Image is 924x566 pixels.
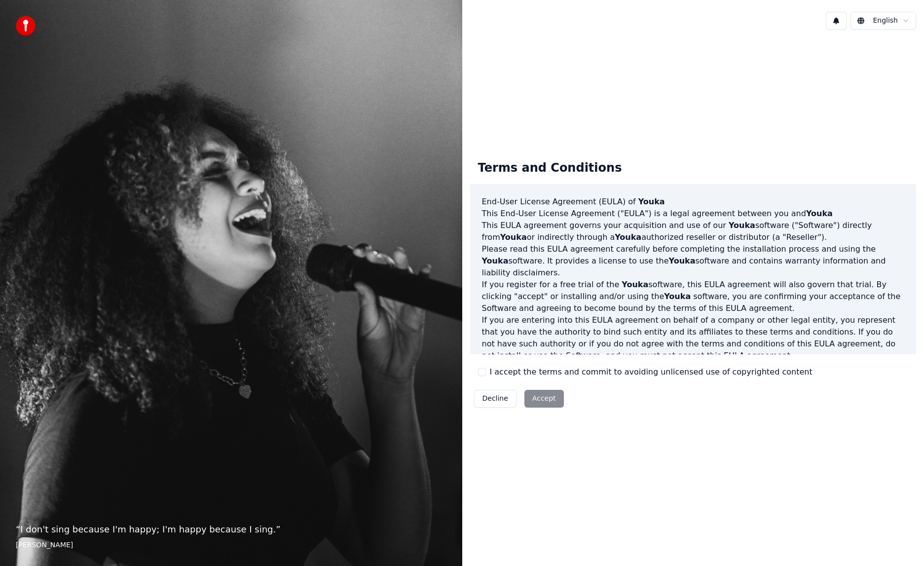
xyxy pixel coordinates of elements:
[500,232,527,242] span: Youka
[664,292,691,301] span: Youka
[669,256,696,265] span: Youka
[482,196,905,208] h3: End-User License Agreement (EULA) of
[806,209,833,218] span: Youka
[622,280,648,289] span: Youka
[16,523,446,536] p: “ I don't sing because I'm happy; I'm happy because I sing. ”
[16,540,446,550] footer: [PERSON_NAME]
[482,220,905,243] p: This EULA agreement governs your acquisition and use of our software ("Software") directly from o...
[16,16,36,36] img: youka
[490,366,813,378] label: I accept the terms and commit to avoiding unlicensed use of copyrighted content
[729,221,755,230] span: Youka
[474,390,517,408] button: Decline
[638,197,665,206] span: Youka
[470,152,630,184] div: Terms and Conditions
[482,208,905,220] p: This End-User License Agreement ("EULA") is a legal agreement between you and
[482,243,905,279] p: Please read this EULA agreement carefully before completing the installation process and using th...
[615,232,641,242] span: Youka
[482,256,509,265] span: Youka
[482,314,905,362] p: If you are entering into this EULA agreement on behalf of a company or other legal entity, you re...
[482,279,905,314] p: If you register for a free trial of the software, this EULA agreement will also govern that trial...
